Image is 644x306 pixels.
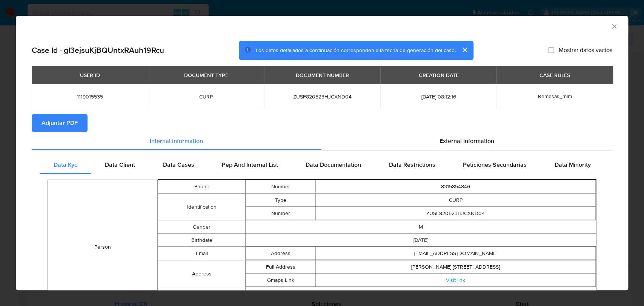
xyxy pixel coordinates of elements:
td: M [246,220,596,234]
span: Internal information [150,137,203,145]
span: Data Minority [554,160,590,169]
td: Address [158,260,245,287]
td: Type [246,194,316,207]
span: Data Client [105,160,135,169]
span: Data Documentation [306,160,361,169]
span: Data Cases [163,160,194,169]
span: Remesas_mlm [538,92,572,100]
span: CURP [157,93,255,100]
div: USER ID [75,69,105,81]
span: ZUSF820523HJCXND04 [273,93,371,100]
input: Mostrar datos vacíos [548,47,554,53]
a: Visit link [446,276,465,284]
td: EMPLOYEE [246,287,596,300]
div: closure-recommendation-modal [16,16,628,290]
td: Gmaps Link [246,274,316,287]
td: Identification [158,194,245,220]
div: DOCUMENT TYPE [180,69,233,81]
td: CURP [316,194,596,207]
td: Address [246,247,316,260]
div: DOCUMENT NUMBER [291,69,354,81]
span: Peticiones Secundarias [463,160,527,169]
span: [DATE] 08:12:16 [389,93,487,100]
td: ZUSF820523HJCXND04 [316,207,596,220]
div: CASE RULES [535,69,575,81]
span: Los datos detallados a continuación corresponden a la fecha de generación del caso. [256,46,455,54]
span: Data Kyc [54,160,77,169]
div: CREATION DATE [414,69,463,81]
td: Gender [158,220,245,234]
button: Adjuntar PDF [32,114,88,132]
span: 1119015535 [41,93,139,100]
td: Occupation [158,287,245,300]
button: Cerrar ventana [610,23,617,29]
td: Email [158,247,245,260]
td: [PERSON_NAME] [STREET_ADDRESS] [316,260,596,274]
span: Data Restrictions [389,160,435,169]
td: [DATE] [246,234,596,247]
td: [EMAIL_ADDRESS][DOMAIN_NAME] [316,247,596,260]
div: Detailed internal info [40,156,604,174]
button: cerrar [455,41,473,59]
h2: Case Id - gI3ejsuKjBQUntxRAuh19Rcu [32,45,164,55]
td: Number [246,180,316,193]
span: Mostrar datos vacíos [559,46,612,54]
td: Full Address [246,260,316,274]
td: Birthdate [158,234,245,247]
td: 8315854846 [316,180,596,193]
td: Number [246,207,316,220]
span: Pep And Internal List [222,160,278,169]
td: Phone [158,180,245,194]
div: Detailed info [32,132,612,150]
span: Adjuntar PDF [41,115,78,131]
span: External information [440,137,494,145]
